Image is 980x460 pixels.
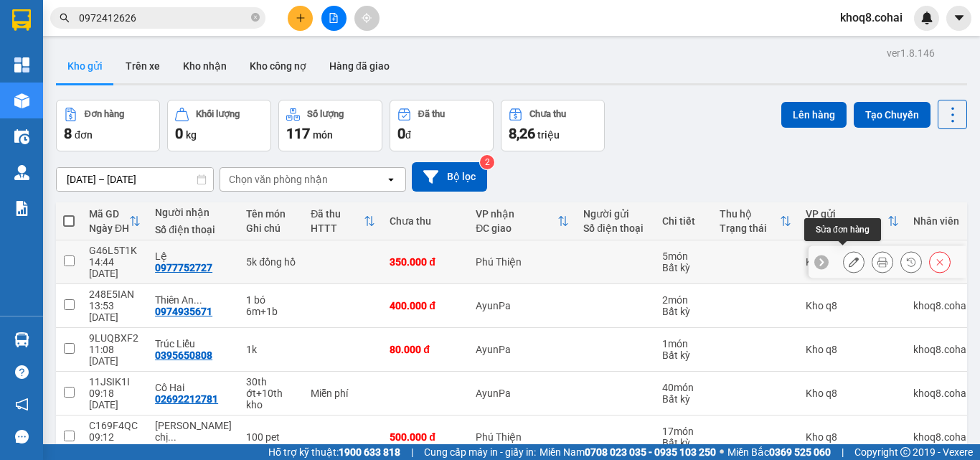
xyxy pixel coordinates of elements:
[501,100,605,151] button: Chưa thu8,26 triệu
[727,444,831,460] span: Miền Bắc
[662,262,705,273] div: Bất kỳ
[246,344,296,355] div: 1k
[913,431,969,443] div: khoq8.cohai
[155,443,212,454] div: 0972057779
[168,431,176,443] span: ...
[953,11,966,24] span: caret-down
[537,129,560,141] span: triệu
[843,251,864,273] div: Sửa đơn hàng
[89,256,141,279] div: 14:44 [DATE]
[15,365,29,379] span: question-circle
[720,449,724,455] span: ⚪️
[662,306,705,317] div: Bất kỳ
[14,93,29,108] img: warehouse-icon
[476,344,569,355] div: AyunPa
[540,444,716,460] span: Miền Nam
[268,444,400,460] span: Hỗ trợ kỹ thuật:
[329,13,339,23] span: file-add
[311,222,364,234] div: HTTT
[468,202,576,240] th: Toggle SortBy
[89,344,141,367] div: 11:08 [DATE]
[476,208,557,220] div: VP nhận
[390,215,461,227] div: Chưa thu
[171,49,238,83] button: Kho nhận
[412,162,487,192] button: Bộ lọc
[529,109,566,119] div: Chưa thu
[712,202,798,240] th: Toggle SortBy
[89,431,141,454] div: 09:12 [DATE]
[385,174,397,185] svg: open
[296,13,306,23] span: plus
[155,306,212,317] div: 0974935671
[480,155,494,169] sup: 2
[303,202,382,240] th: Toggle SortBy
[662,294,705,306] div: 2 món
[806,344,899,355] div: Kho q8
[913,344,969,355] div: khoq8.cohai
[476,256,569,268] div: Phú Thiện
[390,100,494,151] button: Đã thu0đ
[900,447,910,457] span: copyright
[806,208,887,220] div: VP gửi
[509,125,535,142] span: 8,26
[887,45,935,61] div: ver 1.8.146
[913,215,969,227] div: Nhân viên
[585,446,716,458] strong: 0708 023 035 - 0935 103 250
[251,11,260,25] span: close-circle
[720,208,780,220] div: Thu hộ
[246,208,296,220] div: Tên món
[89,420,141,431] div: C169F4QC
[89,288,141,300] div: 248E5IAN
[229,172,328,187] div: Chọn văn phòng nhận
[662,382,705,393] div: 40 món
[804,218,881,241] div: Sửa đơn hàng
[397,125,405,142] span: 0
[362,13,372,23] span: aim
[829,9,914,27] span: khoq8.cohai
[313,129,333,141] span: món
[89,222,129,234] div: Ngày ĐH
[913,300,969,311] div: khoq8.cohai
[854,102,930,128] button: Tạo Chuyến
[720,222,780,234] div: Trạng thái
[946,6,971,31] button: caret-down
[60,13,70,23] span: search
[307,109,344,119] div: Số lượng
[194,294,202,306] span: ...
[79,10,248,26] input: Tìm tên, số ĐT hoặc mã đơn
[913,388,969,399] div: khoq8.cohai
[583,208,648,220] div: Người gửi
[246,376,296,410] div: 30th ớt+10th kho
[278,100,382,151] button: Số lượng117món
[155,294,232,306] div: Thiên An 0394998612
[662,426,705,437] div: 17 món
[12,9,31,31] img: logo-vxr
[662,215,705,227] div: Chi tiết
[14,332,29,347] img: warehouse-icon
[842,444,844,460] span: |
[89,332,141,344] div: 9LUQBXF2
[14,165,29,180] img: warehouse-icon
[806,256,899,268] div: Kho q8
[781,102,847,128] button: Lên hàng
[583,222,648,234] div: Số điện thoại
[662,338,705,349] div: 1 món
[89,245,141,256] div: G46L5T1K
[155,338,232,349] div: Trúc Liểu
[288,6,313,31] button: plus
[476,431,569,443] div: Phú Thiện
[798,202,906,240] th: Toggle SortBy
[89,376,141,388] div: 11JSIK1I
[114,49,171,83] button: Trên xe
[806,431,899,443] div: Kho q8
[57,168,213,191] input: Select a date range.
[89,300,141,323] div: 13:53 [DATE]
[806,388,899,399] div: Kho q8
[155,207,232,218] div: Người nhận
[411,444,413,460] span: |
[246,256,296,268] div: 5k đồng hồ
[424,444,536,460] span: Cung cấp máy in - giấy in:
[15,430,29,443] span: message
[155,382,232,393] div: Cô Hai
[476,388,569,399] div: AyunPa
